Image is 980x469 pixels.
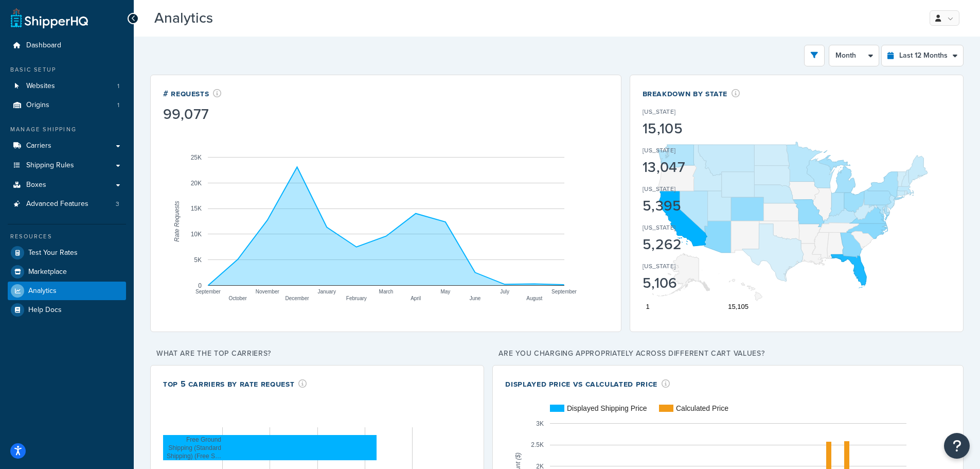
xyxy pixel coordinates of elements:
div: Displayed Price vs Calculated Price [505,378,670,390]
span: Beta [216,14,251,26]
text: 2.5K [531,441,544,448]
div: Breakdown by State [643,88,740,99]
text: Shipping) (Free S… [167,452,221,459]
div: 13,047 [643,160,730,175]
text: Calculated Price [676,404,728,412]
div: 5,106 [643,276,730,290]
text: 10K [191,231,202,238]
text: January [317,288,336,294]
text: 1 [646,303,649,310]
text: June [470,295,481,301]
span: Analytics [28,287,57,296]
text: December [285,295,309,301]
p: What are the top carriers? [150,346,484,361]
text: August [526,295,542,301]
text: Free Ground [186,436,221,443]
span: Help Docs [28,306,62,315]
p: [US_STATE] [643,262,675,271]
div: # Requests [163,88,222,99]
div: Top 5 Carriers by Rate Request [163,378,307,390]
svg: A chart. [163,124,609,319]
text: 5K [194,256,202,264]
span: Boxes [26,181,46,189]
p: Are you charging appropriately across different cart values? [492,346,964,361]
span: Origins [26,101,49,110]
text: March [379,288,394,294]
text: Displayed Shipping Price [567,404,647,412]
span: 3 [116,200,119,209]
div: Resources [8,232,126,241]
text: September [551,288,577,294]
div: Manage Shipping [8,125,126,134]
text: 15,105 [728,303,749,310]
a: Carriers [8,136,126,155]
h3: Analytics [154,10,912,26]
div: 15,105 [643,121,730,136]
text: April [411,295,421,301]
li: Advanced Features [8,195,126,214]
span: 1 [117,101,119,110]
span: Dashboard [26,41,61,50]
li: Origins [8,96,126,115]
div: 99,077 [163,107,222,121]
text: September [195,288,221,294]
span: Shipping Rules [26,161,74,170]
text: 15K [191,205,202,212]
a: Marketplace [8,263,126,281]
a: Websites1 [8,77,126,96]
a: Help Docs [8,301,126,319]
span: Carriers [26,142,51,150]
li: Websites [8,77,126,96]
span: Advanced Features [26,200,88,209]
a: Dashboard [8,36,126,55]
text: 20K [191,179,202,186]
a: Origins1 [8,96,126,115]
a: Shipping Rules [8,156,126,175]
p: [US_STATE] [643,146,675,155]
div: 5,395 [643,199,730,213]
a: Advanced Features3 [8,195,126,214]
a: Analytics [8,282,126,300]
span: Test Your Rates [28,249,78,257]
text: 3K [537,420,544,427]
div: 5,262 [643,237,730,252]
text: October [228,295,247,301]
svg: A chart. [643,121,951,317]
div: Basic Setup [8,65,126,74]
a: Boxes [8,176,126,195]
p: [US_STATE] [643,223,675,232]
text: 0 [198,282,202,289]
text: Rate Requests [173,201,181,241]
span: 1 [117,82,119,91]
button: Open Resource Center [944,433,970,459]
span: Websites [26,82,55,91]
p: [US_STATE] [643,184,675,194]
p: [US_STATE] [643,107,675,116]
span: Marketplace [28,268,67,276]
text: July [500,288,509,294]
a: Test Your Rates [8,244,126,262]
text: February [346,295,367,301]
text: November [256,288,280,294]
text: May [440,288,450,294]
text: 25K [191,153,202,161]
button: open filter drawer [804,45,825,66]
